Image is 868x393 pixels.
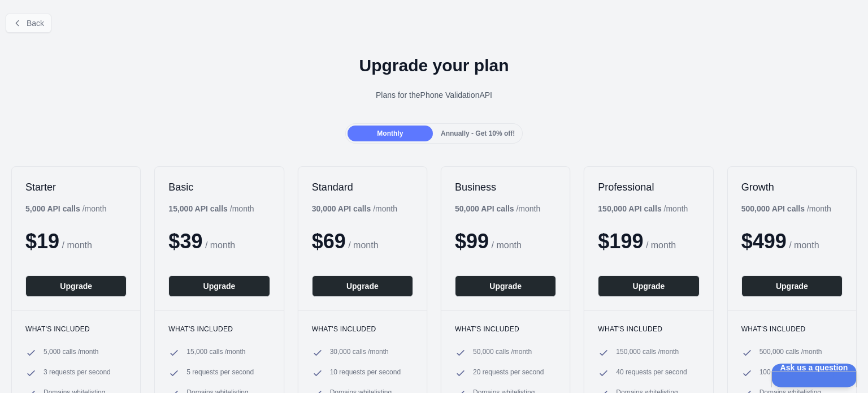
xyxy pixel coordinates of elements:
[598,203,688,214] div: / month
[598,230,643,253] span: $ 199
[455,180,556,194] h2: Business
[741,180,843,194] h2: Growth
[771,364,857,387] iframe: Help Scout Beacon - Open
[455,230,489,253] span: $ 99
[598,204,661,213] b: 150,000 API calls
[741,230,787,253] span: $ 499
[741,204,805,213] b: 500,000 API calls
[598,180,699,194] h2: Professional
[312,230,346,253] span: $ 69
[312,204,371,213] b: 30,000 API calls
[312,203,397,214] div: / month
[455,203,540,214] div: / month
[741,203,831,214] div: / month
[455,204,514,213] b: 50,000 API calls
[312,180,413,194] h2: Standard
